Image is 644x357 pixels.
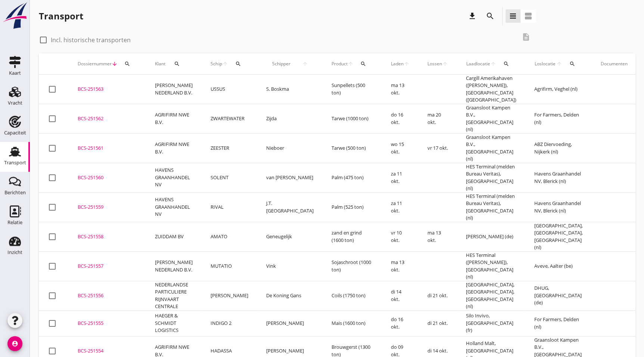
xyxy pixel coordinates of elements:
[257,222,323,251] td: Geneugelijk
[360,61,366,67] i: search
[486,12,495,21] i: search
[78,60,112,67] span: Dossiernummer
[323,222,382,251] td: zand en grind (1600 ton)
[457,75,525,104] td: Cargill Amerikahaven ([PERSON_NAME]), [GEOGRAPHIC_DATA] ([GEOGRAPHIC_DATA])
[9,71,21,75] div: Kaart
[112,61,118,67] i: arrow_downward
[146,251,202,281] td: [PERSON_NAME] NEDERLAND B.V.
[466,60,490,67] span: Laadlocatie
[257,133,323,163] td: Nieboer
[382,104,419,133] td: do 16 okt.
[419,104,457,133] td: ma 20 okt.
[174,61,180,67] i: search
[211,60,222,67] span: Schip
[323,75,382,104] td: Sunpellets (500 ton)
[525,310,592,336] td: For Farmers, Delden (nl)
[4,190,26,195] div: Berichten
[323,281,382,310] td: Coils (1750 ton)
[7,220,22,225] div: Relatie
[202,104,257,133] td: ZWARTEWATER
[391,60,404,67] span: Laden
[8,100,22,105] div: Vracht
[202,222,257,251] td: AMATO
[202,281,257,310] td: [PERSON_NAME]
[457,222,525,251] td: [PERSON_NAME] (de)
[202,75,257,104] td: USSUS
[78,292,137,299] div: BCS-251556
[155,55,193,73] div: Klant
[457,192,525,222] td: HES Terminal (melden Bureau Veritas), [GEOGRAPHIC_DATA] (nl)
[4,160,26,165] div: Transport
[457,133,525,163] td: Graansloot Kampen B.V., [GEOGRAPHIC_DATA] (nl)
[1,2,28,30] img: logo-small.a267ee39.svg
[348,61,354,67] i: arrow_upward
[427,60,442,67] span: Lossen
[525,251,592,281] td: Aveve, Aalter (be)
[146,163,202,192] td: HAVENS GRAANHANDEL NV
[382,192,419,222] td: za 11 okt.
[78,204,137,211] div: BCS-251559
[78,115,137,122] div: BCS-251562
[257,163,323,192] td: van [PERSON_NAME]
[222,61,228,67] i: arrow_upward
[323,163,382,192] td: Palm (475 ton)
[525,75,592,104] td: Agrifirm, Veghel (nl)
[525,163,592,192] td: Havens Graanhandel NV, Blerick (nl)
[382,281,419,310] td: di 14 okt.
[382,133,419,163] td: wo 15 okt.
[503,61,509,67] i: search
[442,61,448,67] i: arrow_upward
[78,233,137,240] div: BCS-251558
[323,251,382,281] td: Sojaschroot (1000 ton)
[39,10,83,22] div: Transport
[4,130,26,135] div: Capaciteit
[202,133,257,163] td: ZEESTER
[146,75,202,104] td: [PERSON_NAME] NEDERLAND B.V.
[404,61,410,67] i: arrow_upward
[78,86,137,93] div: BCS-251563
[202,163,257,192] td: SOLENT
[51,36,131,44] label: Incl. historische transporten
[257,310,323,336] td: [PERSON_NAME]
[556,61,563,67] i: arrow_upward
[419,133,457,163] td: vr 17 okt.
[257,75,323,104] td: S. Boskma
[323,133,382,163] td: Tarwe (500 ton)
[457,281,525,310] td: [GEOGRAPHIC_DATA], [GEOGRAPHIC_DATA], [GEOGRAPHIC_DATA] (nl)
[508,12,517,21] i: view_headline
[202,192,257,222] td: RIVAL
[146,133,202,163] td: AGRIFIRM NWE B.V.
[601,60,628,67] div: Documenten
[124,61,130,67] i: search
[266,60,296,67] span: Schipper
[569,61,575,67] i: search
[257,192,323,222] td: J.T. [GEOGRAPHIC_DATA]
[146,281,202,310] td: NEDERLANDSE PARTICULIERE RIJNVAART CENTRALE
[419,281,457,310] td: di 21 okt.
[296,61,314,67] i: arrow_upward
[382,251,419,281] td: ma 13 okt.
[78,347,137,355] div: BCS-251554
[457,104,525,133] td: Graansloot Kampen B.V., [GEOGRAPHIC_DATA] (nl)
[78,263,137,270] div: BCS-251557
[382,163,419,192] td: za 11 okt.
[457,251,525,281] td: HES Terminal ([PERSON_NAME]), [GEOGRAPHIC_DATA] (nl)
[524,12,533,21] i: view_agenda
[525,192,592,222] td: Havens Graanhandel NV, Blerick (nl)
[7,336,22,351] i: account_circle
[78,145,137,152] div: BCS-251561
[419,222,457,251] td: ma 13 okt.
[235,61,241,67] i: search
[323,192,382,222] td: Palm (525 ton)
[202,310,257,336] td: INDIGO 2
[202,251,257,281] td: MUTATIO
[332,60,348,67] span: Product
[257,281,323,310] td: De Koning Gans
[146,192,202,222] td: HAVENS GRAANHANDEL NV
[382,75,419,104] td: ma 13 okt.
[7,250,22,255] div: Inzicht
[525,222,592,251] td: [GEOGRAPHIC_DATA], [GEOGRAPHIC_DATA], [GEOGRAPHIC_DATA] (nl)
[78,174,137,181] div: BCS-251560
[146,222,202,251] td: ZUIDDAM BV
[382,222,419,251] td: vr 10 okt.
